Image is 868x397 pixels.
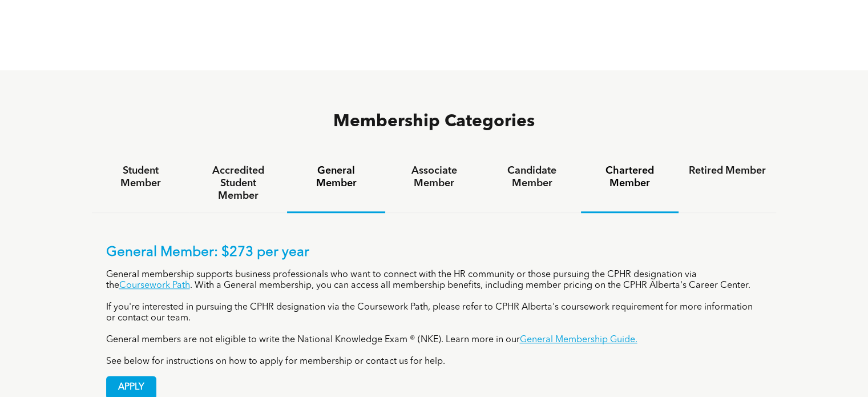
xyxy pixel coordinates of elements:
[106,302,762,324] p: If you're interested in pursuing the CPHR designation via the Coursework Path, please refer to CP...
[591,165,668,190] h4: Chartered Member
[520,335,637,344] a: General Membership Guide.
[333,113,535,130] span: Membership Categories
[297,165,374,190] h4: General Member
[493,165,570,190] h4: Candidate Member
[689,165,766,177] h4: Retired Member
[200,165,277,202] h4: Accredited Student Member
[395,165,473,190] h4: Associate Member
[106,335,762,346] p: General members are not eligible to write the National Knowledge Exam ® (NKE). Learn more in our
[106,270,762,291] p: General membership supports business professionals who want to connect with the HR community or t...
[102,165,179,190] h4: Student Member
[106,356,762,367] p: See below for instructions on how to apply for membership or contact us for help.
[106,244,762,261] p: General Member: $273 per year
[119,281,190,290] a: Coursework Path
